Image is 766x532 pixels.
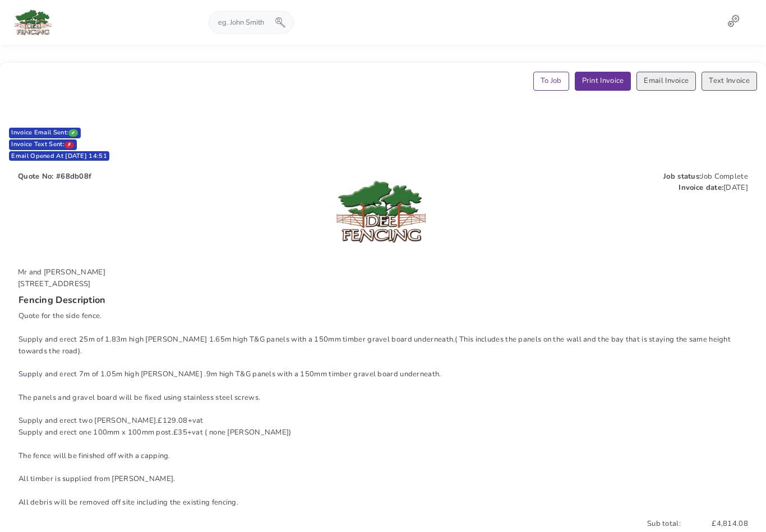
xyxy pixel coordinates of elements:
span: Mr and [PERSON_NAME] [STREET_ADDRESS] [18,267,105,289]
img: uc [327,171,439,253]
p: Job Complete [516,171,748,183]
strong: Invoice date: [679,183,723,193]
strong: Job status: [663,171,701,181]
a: Text Invoice [702,72,757,91]
p: Sub total: [625,518,748,530]
p: [DATE] [516,182,748,194]
a: Email Invoice [636,72,696,91]
a: Print Invoice [575,72,631,91]
p: Quote for the side fence. Supply and erect 25m of 1.83m high [PERSON_NAME] 1.65m high T&G panels ... [19,310,747,508]
input: eg. John Smith [209,12,275,33]
a: To Job [533,72,569,91]
img: logo [11,6,57,39]
span: £4,814.08 [681,518,748,530]
h5: Fencing Description [19,295,747,306]
strong: Quote No: #68db08f [18,171,91,181]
